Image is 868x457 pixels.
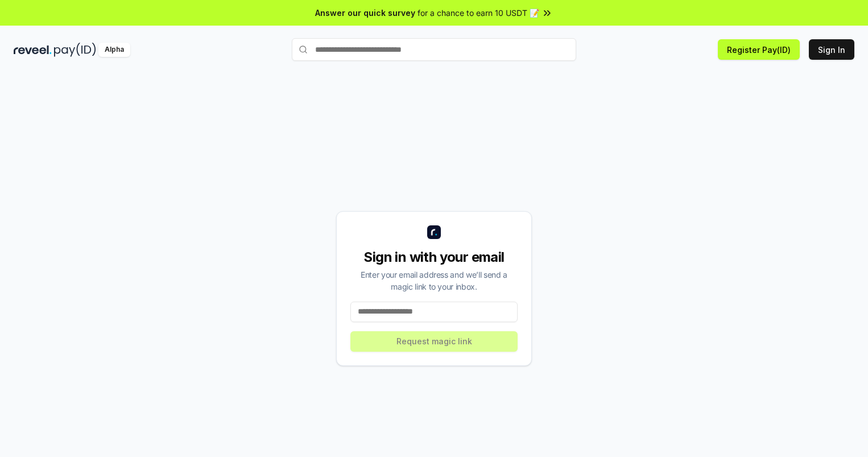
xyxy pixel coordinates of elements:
img: pay_id [54,43,96,57]
img: reveel_dark [14,43,52,57]
div: Sign in with your email [350,248,518,266]
button: Sign In [809,39,854,60]
div: Alpha [98,43,130,57]
div: Enter your email address and we’ll send a magic link to your inbox. [350,269,518,293]
span: Answer our quick survey [315,7,415,19]
img: logo_small [427,225,441,239]
button: Register Pay(ID) [718,39,800,60]
span: for a chance to earn 10 USDT 📝 [418,7,539,19]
